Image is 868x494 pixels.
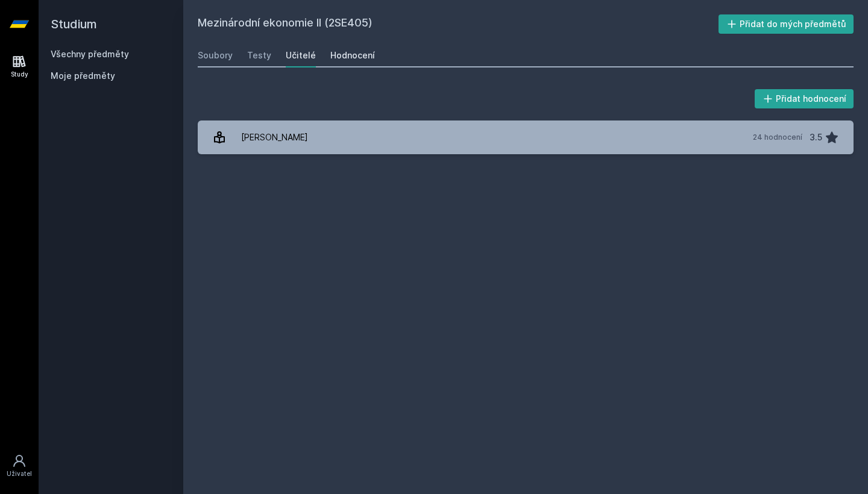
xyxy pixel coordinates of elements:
[810,125,822,149] div: 3.5
[7,469,32,478] div: Uživatel
[11,70,28,79] div: Study
[286,49,316,61] div: Učitelé
[753,133,802,142] div: 24 hodnocení
[2,448,36,484] a: Uživatel
[198,49,233,61] div: Soubory
[198,14,719,34] h2: Mezinárodní ekonomie II (2SE405)
[247,43,271,67] a: Testy
[241,125,308,149] div: [PERSON_NAME]
[198,43,233,67] a: Soubory
[330,49,375,61] div: Hodnocení
[2,48,36,85] a: Study
[51,49,129,59] a: Všechny předměty
[51,70,115,82] span: Moje předměty
[330,43,375,67] a: Hodnocení
[286,43,316,67] a: Učitelé
[719,14,854,34] button: Přidat do mých předmětů
[247,49,271,61] div: Testy
[755,89,854,108] button: Přidat hodnocení
[198,120,854,154] a: [PERSON_NAME] 24 hodnocení 3.5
